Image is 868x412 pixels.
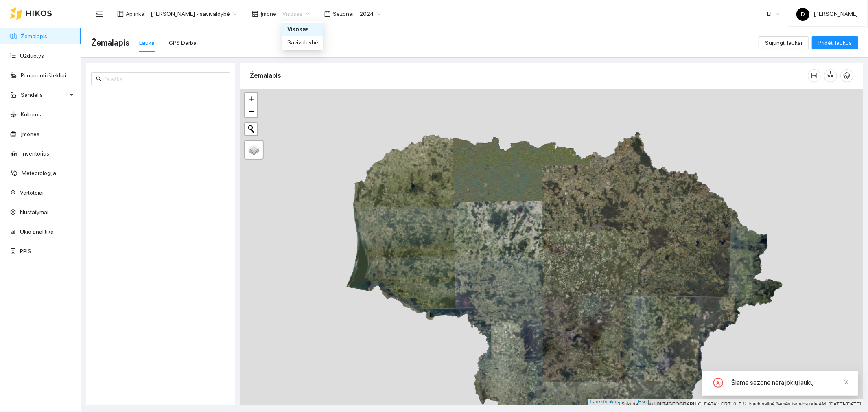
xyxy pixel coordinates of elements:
font: : [144,11,146,17]
font: Visosas [282,11,302,17]
button: Pradėti naują paiešką [245,123,257,135]
a: Atitolinti [245,105,257,117]
font: − [249,106,254,116]
span: stulpelio plotis [808,72,820,79]
font: Įmonė [260,11,276,17]
a: Inventorius [22,150,49,157]
font: : [276,11,278,17]
a: Priartinti [245,93,257,105]
a: Užduotys [20,53,44,59]
span: LT [767,8,780,20]
a: Sluoksniai [245,141,263,159]
a: Įmonės [21,131,39,137]
a: Lankstinukas [590,399,619,405]
span: uždaryti [844,379,849,385]
a: Panaudoti ištekliai [21,72,66,79]
a: Pridėti laukus [812,39,858,46]
a: Ūkio analitika [20,228,54,235]
a: Meteorologija [22,170,56,176]
a: Vartotojai [20,189,44,196]
font: Žemalapis [91,38,129,48]
font: D [801,11,805,18]
span: Donatas Klimkevičius - savivaldybė [151,8,237,20]
font: Laukai [139,39,156,46]
button: Pridėti laukus [812,36,858,49]
span: Žemalapis [91,36,129,49]
button: Sujungti laukai [759,36,809,49]
font: [PERSON_NAME] - savivaldybė [151,11,230,17]
a: Žemalapis [21,33,47,39]
span: išdėstymas [117,11,124,17]
font: [PERSON_NAME] [813,11,858,17]
font: Sandėlis [21,92,43,98]
font: | [648,399,649,405]
font: GPS Darbai [169,39,198,46]
font: Šiame sezone nėra jokių laukų [731,379,813,386]
font: Visosas [287,26,309,33]
a: PPIS [20,248,31,254]
a: Esri [638,399,647,405]
span: uždaras ratas [713,378,723,389]
font: Savivaldybė [287,39,318,46]
a: Kultūros [21,111,41,118]
button: meniu sulankstymas [91,6,107,22]
font: Aplinka [126,11,144,17]
font: LT [767,11,773,17]
span: paieška [96,76,102,82]
a: Nustatymai [20,209,48,215]
font: : [354,11,355,17]
font: Žemalapis [250,72,281,79]
font: + [249,94,254,104]
a: Sujungti laukai [759,39,809,46]
div: Savivaldybė [282,36,323,49]
span: parduotuvė [252,11,258,17]
div: Visosas [282,23,323,36]
font: Sezonai [333,11,354,17]
font: | Sukurta [619,401,638,407]
span: meniu sulankstymas [96,10,103,18]
span: kalendorius [324,11,331,17]
font: © HNIT-[GEOGRAPHIC_DATA]; ORT10LT ©, Nacionalinė žemės tarnyba prie AM, [DATE]-[DATE] [649,401,861,407]
input: Paieška [103,75,225,83]
button: stulpelio plotis [808,69,821,82]
span: 2024 [360,8,381,20]
font: Sujungti laukai [765,39,802,46]
span: Visosas [282,8,310,20]
font: Pridėti laukus [818,39,852,46]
